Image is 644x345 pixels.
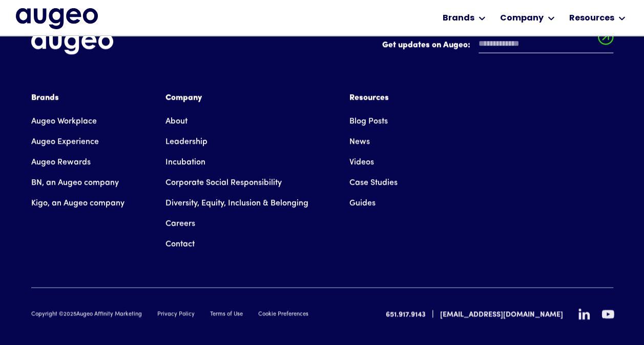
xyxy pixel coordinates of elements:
[349,92,398,104] div: Resources
[165,193,308,214] a: Diversity, Equity, Inclusion & Belonging
[382,34,613,58] form: Email Form
[349,132,370,153] a: News
[569,12,614,25] div: Resources
[64,311,76,317] span: 2025
[443,12,474,25] div: Brands
[31,34,113,55] img: Augeo's full logo in white.
[31,92,124,104] div: Brands
[31,173,119,193] a: BN, an Augeo company
[386,309,426,320] a: 651.917.9143
[31,193,124,214] a: Kigo, an Augeo company
[165,112,188,132] a: About
[165,214,195,234] a: Careers
[258,310,308,319] a: Cookie Preferences
[500,12,544,25] div: Company
[31,153,91,173] a: Augeo Rewards
[165,132,207,153] a: Leadership
[165,153,205,173] a: Incubation
[165,173,282,193] a: Corporate Social Responsibility
[382,39,470,51] label: Get updates on Augeo:
[16,8,98,29] a: home
[31,132,99,153] a: Augeo Experience
[598,29,613,51] input: Submit
[432,309,434,321] div: |
[210,310,243,319] a: Terms of Use
[349,193,376,214] a: Guides
[349,112,388,132] a: Blog Posts
[157,310,195,319] a: Privacy Policy
[349,153,374,173] a: Videos
[349,173,398,193] a: Case Studies
[16,8,98,29] img: Augeo's full logo in midnight blue.
[440,309,563,320] a: [EMAIL_ADDRESS][DOMAIN_NAME]
[165,234,195,255] a: Contact
[31,112,97,132] a: Augeo Workplace
[31,310,142,319] div: Copyright © Augeo Affinity Marketing
[165,92,308,104] div: Company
